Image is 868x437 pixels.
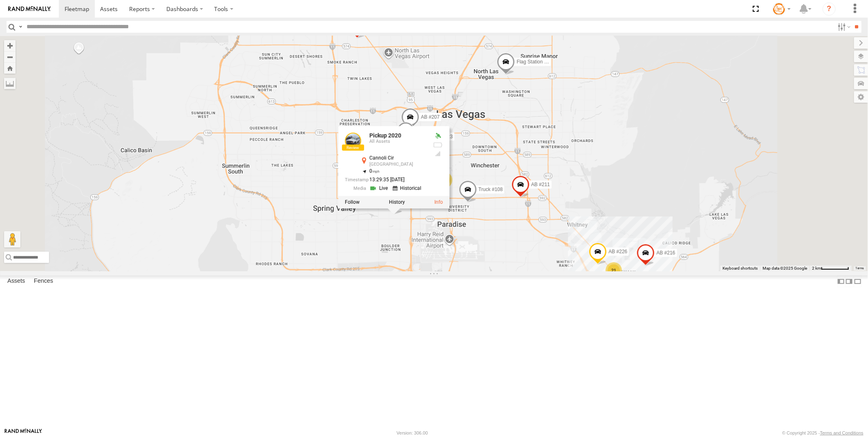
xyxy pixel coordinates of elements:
[606,262,622,279] div: 21
[369,139,427,144] div: All Assets
[820,430,864,435] a: Terms and Conditions
[3,276,29,287] label: Assets
[397,430,428,435] div: Version: 306.00
[345,133,361,149] a: View Asset Details
[810,266,852,271] button: Map Scale: 2 km per 65 pixels
[433,150,443,157] div: Last Event GSM Signal Strength
[345,177,427,182] div: Date/time of location update
[389,199,405,205] label: View Asset History
[345,199,360,205] label: Realtime tracking of Asset
[723,266,758,271] button: Keyboard shortcuts
[479,187,503,192] span: Truck #108
[434,134,453,140] span: AB #223
[4,51,16,63] button: Zoom out
[369,155,427,161] div: Cannoli Cir
[433,142,443,148] div: No battery health information received from this device.
[4,40,16,51] button: Zoom in
[834,21,852,33] label: Search Filter Options
[854,91,868,103] label: Map Settings
[608,249,627,255] span: AB #226
[531,182,550,187] span: AB #211
[4,429,42,437] a: Visit our Website
[369,162,427,167] div: [GEOGRAPHIC_DATA]
[393,184,424,192] a: View Historical Media Streams
[656,250,675,255] span: AB #216
[17,21,24,33] label: Search Query
[8,6,51,12] img: rand-logo.svg
[763,266,807,270] span: Map data ©2025 Google
[433,133,443,139] div: Valid GPS Fix
[4,78,16,89] label: Measure
[782,430,864,435] div: © Copyright 2025 -
[856,266,864,270] a: Terms (opens in new tab)
[369,132,401,139] a: Pickup 2020
[4,231,20,248] button: Drag Pegman onto the map to open Street View
[770,3,794,15] div: Tommy Stauffer
[837,275,845,287] label: Dock Summary Table to the Left
[823,2,836,16] i: ?
[369,184,390,192] a: View Live Media Streams
[421,114,440,120] span: AB #207
[812,266,821,270] span: 2 km
[30,276,57,287] label: Fences
[369,168,380,173] span: 0
[854,275,862,287] label: Hide Summary Table
[845,275,853,287] label: Dock Summary Table to the Right
[4,63,16,74] button: Zoom Home
[517,59,552,65] span: Flag Station #02
[434,199,443,205] a: View Asset Details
